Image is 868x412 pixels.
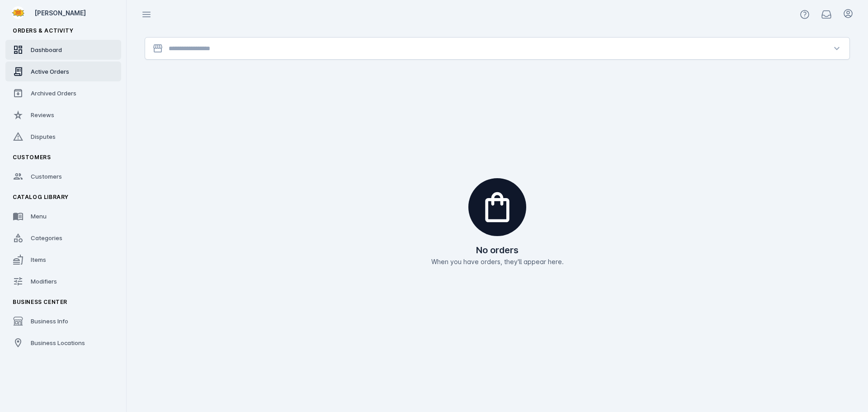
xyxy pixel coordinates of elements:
[31,90,76,97] span: Archived Orders
[5,62,121,81] a: Active Orders
[5,271,121,291] a: Modifiers
[31,256,46,263] span: Items
[476,243,519,257] h2: No orders
[5,228,121,248] a: Categories
[31,213,47,220] span: Menu
[31,173,62,180] span: Customers
[5,333,121,353] a: Business Locations
[34,8,118,18] div: [PERSON_NAME]
[31,46,62,53] span: Dashboard
[13,298,67,305] span: Business Center
[13,27,73,34] span: Orders & Activity
[13,194,69,200] span: Catalog Library
[5,40,121,60] a: Dashboard
[5,311,121,331] a: Business Info
[31,111,54,118] span: Reviews
[31,278,57,285] span: Modifiers
[5,250,121,270] a: Items
[431,257,564,266] p: When you have orders, they'll appear here.
[5,83,121,103] a: Archived Orders
[31,317,68,325] span: Business Info
[5,127,121,147] a: Disputes
[5,105,121,125] a: Reviews
[5,166,121,186] a: Customers
[31,68,69,75] span: Active Orders
[31,133,56,140] span: Disputes
[31,339,85,346] span: Business Locations
[31,234,62,242] span: Categories
[5,206,121,226] a: Menu
[13,154,51,161] span: Customers
[169,43,826,54] input: Location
